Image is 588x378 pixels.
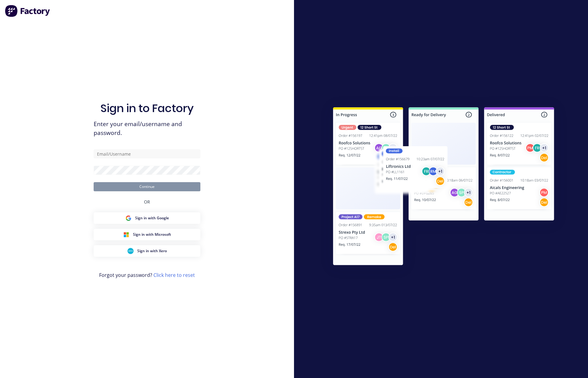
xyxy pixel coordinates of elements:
[153,272,195,278] a: Click here to reset
[125,215,131,221] img: Google Sign in
[137,248,167,254] span: Sign in with Xero
[133,232,171,237] span: Sign in with Microsoft
[94,245,200,257] button: Xero Sign inSign in with Xero
[100,102,194,115] h1: Sign in to Factory
[94,182,200,191] button: Continue
[94,212,200,224] button: Google Sign inSign in with Google
[123,231,129,238] img: Microsoft Sign in
[94,229,200,240] button: Microsoft Sign inSign in with Microsoft
[94,149,200,158] input: Email/Username
[5,5,51,17] img: Factory
[99,271,195,279] span: Forgot your password?
[144,191,150,212] div: OR
[320,95,568,280] img: Sign in
[135,215,169,221] span: Sign in with Google
[94,120,200,137] span: Enter your email/username and password.
[127,248,134,254] img: Xero Sign in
